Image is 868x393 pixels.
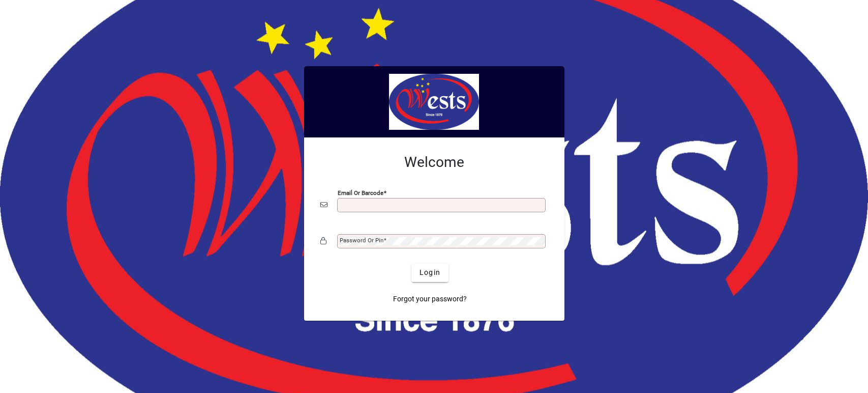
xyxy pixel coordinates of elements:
[389,290,471,308] a: Forgot your password?
[338,189,383,196] mat-label: Email or Barcode
[420,267,440,278] span: Login
[393,294,467,304] span: Forgot your password?
[411,264,448,282] button: Login
[320,154,548,171] h2: Welcome
[340,237,383,244] mat-label: Password or Pin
